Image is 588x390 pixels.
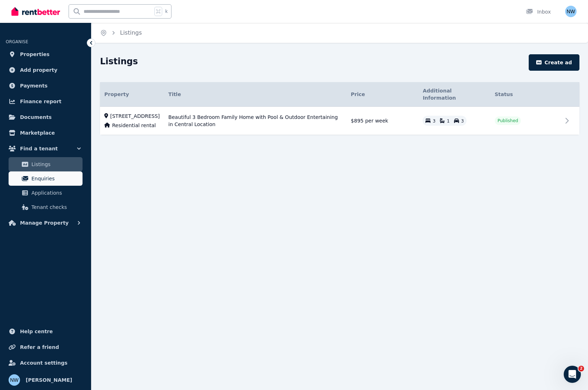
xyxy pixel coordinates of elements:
iframe: Intercom live chat [564,366,581,383]
a: Enquiries [9,171,83,186]
span: Manage Property [20,219,69,227]
span: 3 [461,119,464,124]
a: Account settings [6,356,85,370]
a: Help centre [6,324,85,339]
span: Account settings [20,359,68,367]
span: ORGANISE [6,39,28,44]
button: Find a tenant [6,141,85,156]
img: RentBetter [11,6,60,17]
th: Price [347,82,418,107]
span: Tenant checks [31,203,80,211]
a: Documents [6,110,85,124]
button: Manage Property [6,216,85,230]
span: Finance report [20,97,61,106]
tr: [STREET_ADDRESS]Residential rentalBeautiful 3 Bedroom Family Home with Pool & Outdoor Entertainin... [100,107,579,135]
h1: Listings [100,56,138,67]
span: 3 [433,119,435,124]
th: Property [100,82,164,107]
a: Payments [6,79,85,93]
th: Additional Information [418,82,490,107]
span: Properties [20,50,50,59]
span: Find a tenant [20,144,58,153]
span: Published [498,118,518,124]
span: Title [168,91,181,98]
a: Add property [6,63,85,77]
button: Create ad [529,54,579,71]
span: Marketplace [20,129,55,137]
span: Payments [20,81,48,90]
span: [PERSON_NAME] [26,376,72,384]
span: Help centre [20,327,53,336]
a: Refer a friend [6,340,85,354]
a: Properties [6,47,85,61]
span: Applications [31,189,80,197]
span: Add property [20,66,58,74]
img: Nicole Welch [9,374,20,386]
span: Residential rental [112,122,156,129]
span: Enquiries [31,174,80,183]
span: Listings [31,160,80,169]
span: Refer a friend [20,343,59,351]
span: Beautiful 3 Bedroom Family Home with Pool & Outdoor Entertaining in Central Location [168,114,342,128]
td: $895 per week [347,107,418,135]
span: Listings [120,29,142,37]
nav: Breadcrumb [91,23,150,43]
a: Marketplace [6,126,85,140]
span: 2 [578,366,584,371]
span: 1 [447,119,450,124]
div: Inbox [526,8,551,15]
span: k [165,9,168,14]
a: Applications [9,186,83,200]
a: Finance report [6,94,85,109]
th: Status [490,82,562,107]
img: Nicole Welch [565,6,577,17]
span: [STREET_ADDRESS] [110,112,160,120]
a: Tenant checks [9,200,83,214]
span: Documents [20,113,52,121]
a: Listings [9,157,83,171]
